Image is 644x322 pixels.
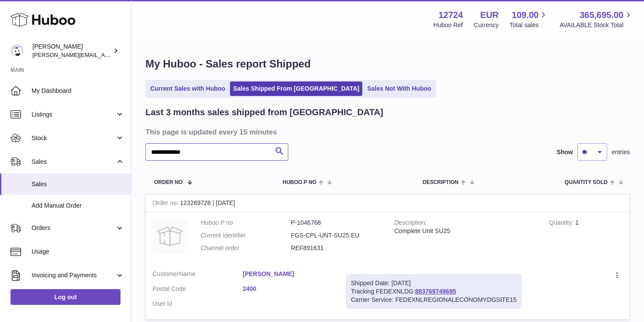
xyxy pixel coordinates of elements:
[364,81,434,96] a: Sales Not With Huboo
[11,289,120,305] a: Log out
[510,21,548,29] span: Total sales
[32,158,115,166] span: Sales
[394,219,427,228] strong: Description
[512,9,538,21] span: 109.00
[146,195,630,212] div: 123269726 | [DATE]
[201,231,291,240] dt: Current identifier
[32,51,176,58] span: [PERSON_NAME][EMAIL_ADDRESS][DOMAIN_NAME]
[152,219,188,254] img: no-photo.jpg
[474,21,499,29] div: Currency
[394,227,536,235] div: Complete Unit SU25
[283,180,316,185] span: Huboo P no
[145,106,383,118] h2: Last 3 months sales shipped from [GEOGRAPHIC_DATA]
[145,127,628,137] h3: This page is updated every 15 minutes
[230,81,362,96] a: Sales Shipped From [GEOGRAPHIC_DATA]
[32,248,124,256] span: Usage
[291,219,381,227] dd: P-1046768
[559,9,633,29] a: 365,695.00 AVAILABLE Stock Total
[32,202,124,210] span: Add Manual Order
[542,212,630,263] td: 1
[291,231,381,240] dd: FGS-CPL-UNT-SU25:EU
[201,244,291,252] dt: Channel order
[422,180,458,185] span: Description
[11,44,24,57] img: sebastian@ffern.co
[557,148,573,156] label: Show
[152,270,243,280] dt: Name
[201,219,291,227] dt: Huboo P no
[351,279,517,287] div: Shipped Date: [DATE]
[147,81,228,96] a: Current Sales with Huboo
[32,134,115,142] span: Stock
[32,110,115,119] span: Listings
[346,274,521,309] div: Tracking FEDEXNLDG:
[415,288,456,295] a: 883769749695
[32,87,124,95] span: My Dashboard
[580,9,623,21] span: 365,695.00
[32,180,124,188] span: Sales
[291,244,381,252] dd: REF891631
[243,270,333,278] a: [PERSON_NAME]
[145,57,630,71] h1: My Huboo - Sales report Shipped
[434,21,463,29] div: Huboo Ref
[439,9,463,21] strong: 12724
[152,285,243,295] dt: Postal Code
[32,42,111,59] div: [PERSON_NAME]
[480,9,499,21] strong: EUR
[32,224,115,232] span: Orders
[32,271,115,280] span: Invoicing and Payments
[549,219,575,228] strong: Quantity
[154,180,183,185] span: Order No
[565,180,608,185] span: Quantity Sold
[351,296,517,304] div: Carrier Service: FEDEXNLREGIONALECONOMYDGSITE15
[152,300,243,308] dt: User Id
[152,199,180,209] strong: Order no
[559,21,633,29] span: AVAILABLE Stock Total
[612,148,630,156] span: entries
[243,285,333,293] a: 2400
[510,9,548,29] a: 109.00 Total sales
[152,270,179,277] span: Customer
